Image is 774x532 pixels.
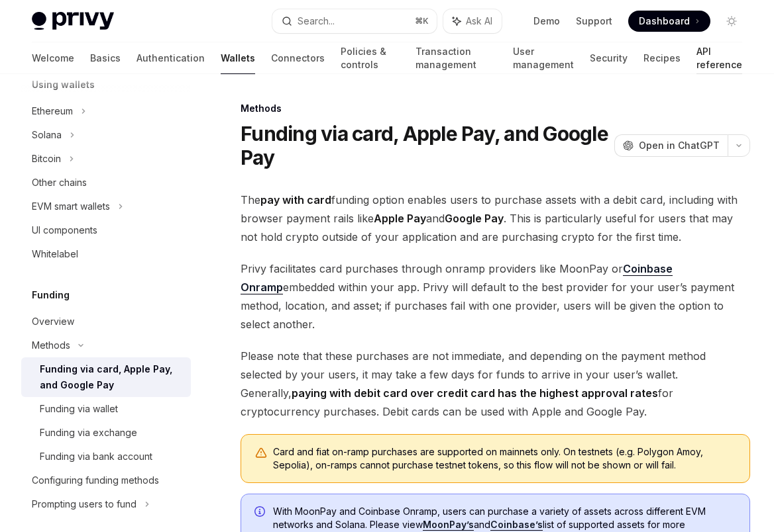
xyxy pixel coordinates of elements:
[639,139,720,152] span: Open in ChatGPT
[21,310,191,333] a: Overview
[341,42,400,74] a: Policies & controls
[490,519,543,531] a: Coinbase’s
[273,445,736,472] div: Card and fiat on-ramp purchases are supported on mainnets only. On testnets (e.g. Polygon Amoy, S...
[271,42,325,74] a: Connectors
[40,449,152,465] div: Funding via bank account
[466,15,492,28] span: Ask AI
[32,151,61,167] div: Bitcoin
[21,357,191,397] a: Funding via card, Apple Pay, and Google Pay
[21,242,191,266] a: Whitelabel
[241,102,750,115] div: Methods
[254,506,268,519] svg: Info
[423,519,474,531] a: MoonPay’s
[241,259,750,333] span: Privy facilitates card purchases through onramp providers like MoonPay or embedded within your ap...
[32,287,70,303] h5: Funding
[32,314,74,330] div: Overview
[513,42,574,74] a: User management
[639,15,690,28] span: Dashboard
[21,218,191,242] a: UI components
[32,12,114,30] img: light logo
[32,337,70,353] div: Methods
[241,122,609,169] h1: Funding via card, Apple Pay, and Google Pay
[415,42,497,74] a: Transaction management
[32,175,87,191] div: Other chains
[628,11,710,32] a: Dashboard
[254,447,268,460] svg: Warning
[21,397,191,421] a: Funding via wallet
[292,386,658,400] strong: paying with debit card over credit card has the highest approval rates
[40,425,137,441] div: Funding via exchange
[298,13,335,29] div: Search...
[374,212,426,225] strong: Apple Pay
[221,42,255,74] a: Wallets
[241,191,750,246] span: The funding option enables users to purchase assets with a debit card, including with browser pay...
[445,212,504,225] strong: Google Pay
[32,42,74,74] a: Welcome
[21,171,191,195] a: Other chains
[21,468,191,492] a: Configuring funding methods
[260,193,331,206] strong: pay with card
[40,401,118,417] div: Funding via wallet
[32,199,110,214] div: EVM smart wallets
[721,11,742,32] button: Toggle dark mode
[90,42,121,74] a: Basics
[21,421,191,445] a: Funding via exchange
[415,16,429,26] span: ⌘ K
[241,347,750,421] span: Please note that these purchases are not immediate, and depending on the payment method selected ...
[32,103,73,119] div: Ethereum
[32,496,137,512] div: Prompting users to fund
[696,42,742,74] a: API reference
[32,222,97,238] div: UI components
[643,42,681,74] a: Recipes
[590,42,628,74] a: Security
[137,42,205,74] a: Authentication
[40,361,183,393] div: Funding via card, Apple Pay, and Google Pay
[272,9,437,33] button: Search...⌘K
[533,15,560,28] a: Demo
[32,472,159,488] div: Configuring funding methods
[32,127,62,143] div: Solana
[576,15,612,28] a: Support
[21,445,191,468] a: Funding via bank account
[32,246,78,262] div: Whitelabel
[443,9,502,33] button: Ask AI
[614,134,728,157] button: Open in ChatGPT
